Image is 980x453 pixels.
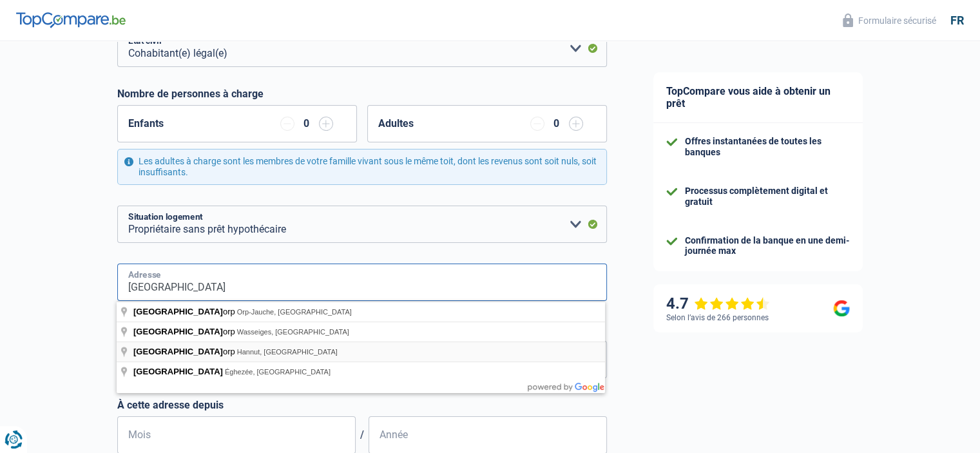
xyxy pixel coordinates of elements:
input: Sélectionnez votre adresse dans la barre de recherche [117,264,607,301]
span: [GEOGRAPHIC_DATA] [133,327,223,336]
div: Processus complètement digital et gratuit [685,186,850,207]
button: Formulaire sécurisé [835,10,944,31]
div: Les adultes à charge sont les membres de votre famille vivant sous le même toit, dont les revenus... [117,149,607,185]
span: / [356,429,369,441]
div: fr [950,14,964,28]
div: Offres instantanées de toutes les banques [685,136,850,158]
label: À cette adresse depuis [117,399,607,411]
img: TopCompare Logo [16,12,126,28]
img: Advertisement [3,266,4,267]
div: TopCompare vous aide à obtenir un prêt [653,72,863,123]
span: [GEOGRAPHIC_DATA] [133,367,223,376]
span: [GEOGRAPHIC_DATA] [133,307,223,316]
div: 0 [551,119,562,129]
span: orp [133,347,237,356]
div: Selon l’avis de 266 personnes [666,313,769,322]
span: orp [133,327,237,336]
span: Orp-Jauche, [GEOGRAPHIC_DATA] [237,308,352,316]
span: Éghezée, [GEOGRAPHIC_DATA] [225,368,331,376]
span: Hannut, [GEOGRAPHIC_DATA] [237,348,338,356]
span: [GEOGRAPHIC_DATA] [133,347,223,356]
label: Adultes [378,119,414,129]
div: 4.7 [666,294,770,313]
div: 0 [301,119,312,129]
label: Nombre de personnes à charge [117,88,264,100]
label: Enfants [128,119,164,129]
div: Confirmation de la banque en une demi-journée max [685,235,850,257]
span: orp [133,307,237,316]
span: Wasseiges, [GEOGRAPHIC_DATA] [237,328,349,336]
